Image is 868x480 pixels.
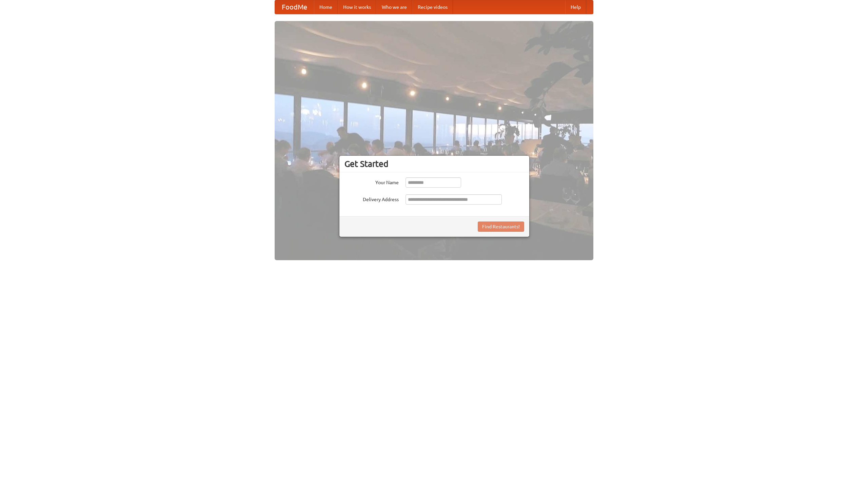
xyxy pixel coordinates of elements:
label: Delivery Address [344,194,399,203]
h3: Get Started [344,159,524,169]
a: Recipe videos [412,0,453,14]
label: Your Name [344,177,399,186]
button: Find Restaurants! [478,222,524,232]
a: How it works [338,0,376,14]
a: Who we are [376,0,412,14]
a: Help [565,0,586,14]
a: FoodMe [275,0,314,14]
a: Home [314,0,338,14]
